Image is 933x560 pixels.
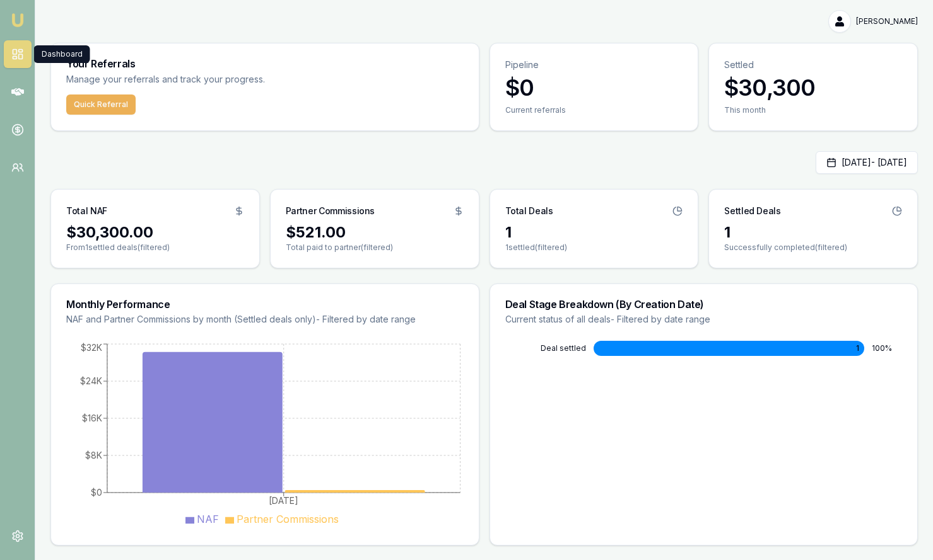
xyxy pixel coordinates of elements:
tspan: $16K [82,413,102,423]
tspan: [DATE] [269,495,298,506]
h3: Monthly Performance [66,299,464,309]
div: This month [724,105,902,115]
p: NAF and Partner Commissions by month (Settled deals only) - Filtered by date range [66,313,464,326]
h3: Total Deals [505,205,553,217]
span: [PERSON_NAME] [856,16,918,26]
h3: Settled Deals [724,205,780,217]
h3: $0 [505,75,683,100]
p: Successfully completed (filtered) [724,243,902,253]
p: Total paid to partner (filtered) [286,243,464,253]
tspan: $0 [91,487,102,498]
h3: Deal Stage Breakdown (By Creation Date) [505,299,903,309]
p: From 1 settled deals (filtered) [66,243,244,253]
div: DEAL SETTLED [505,343,586,353]
div: 1 [505,222,683,243]
div: 100 % [872,343,902,353]
tspan: $24K [80,375,102,386]
div: Current referrals [505,105,683,115]
span: Partner Commissions [237,513,339,525]
div: Dashboard [34,45,90,63]
div: 1 [724,222,902,243]
h3: Total NAF [66,205,107,217]
span: NAF [197,513,219,525]
div: $30,300.00 [66,222,244,243]
button: [DATE]- [DATE] [816,151,918,174]
h3: Your Referrals [66,59,464,69]
button: Quick Referral [66,94,136,115]
p: Settled [724,59,902,71]
p: Pipeline [505,59,683,71]
h3: Partner Commissions [286,205,375,217]
span: 1 [856,343,859,353]
h3: $30,300 [724,75,902,100]
div: $521.00 [286,222,464,243]
p: Manage your referrals and track your progress. [66,72,389,87]
p: 1 settled (filtered) [505,243,683,253]
p: Current status of all deals - Filtered by date range [505,313,903,326]
tspan: $8K [85,450,102,460]
img: emu-icon-u.png [10,13,25,28]
tspan: $32K [81,342,102,353]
